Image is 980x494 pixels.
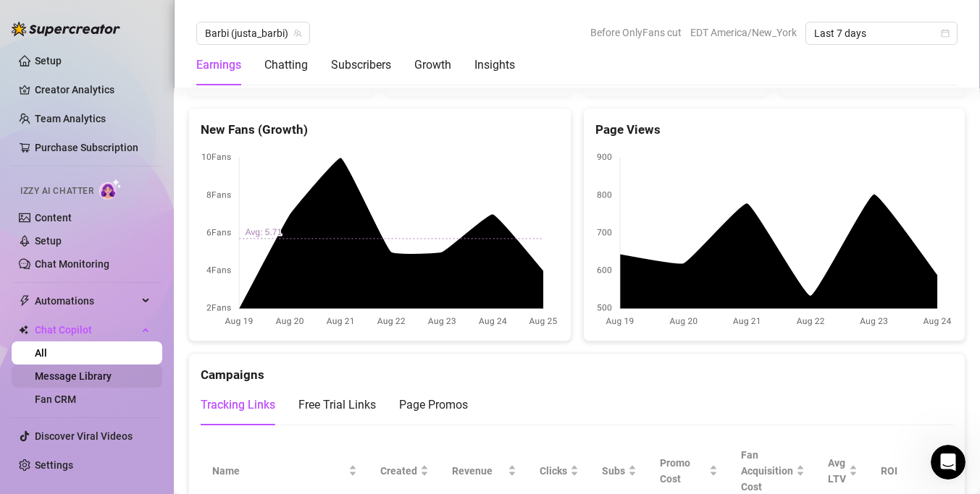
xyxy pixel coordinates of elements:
span: Promo Cost [660,455,706,487]
iframe: Intercom live chat [931,445,966,480]
div: Page Promos [399,396,468,414]
span: Chat Copilot [35,318,138,341]
button: Home [227,6,254,33]
span: Created [380,463,417,479]
div: Subscribers [331,56,391,74]
div: Free Trial Links [298,396,376,414]
div: Growth [414,56,451,74]
div: Earnings [196,56,241,74]
div: Close [254,6,280,32]
div: Ella says… [12,74,278,293]
div: Insights [474,56,515,74]
span: Last 7 days [814,22,949,44]
a: Purchase Subscription [35,142,138,153]
a: All [35,347,47,359]
span: EDT America/New_York [690,22,797,43]
span: ROI [881,465,897,477]
a: Setup [35,235,62,247]
div: Setup Bio and Content [152,40,267,54]
span: Fan Acquisition Cost [741,449,793,493]
a: Setup [35,55,62,67]
div: Instructions to set up Izzy AILearn how to set up your content and bio to work with [PERSON_NAME] [24,205,225,289]
a: Creator Analytics [35,78,151,101]
a: Message Library [35,370,112,382]
a: Settings [35,459,73,471]
span: Learn how to set up your content and bio to work with [PERSON_NAME] [38,233,207,275]
a: Team Analytics [35,113,106,124]
span: Name [212,463,345,479]
span: thunderbolt [19,295,30,307]
div: Campaigns [201,354,953,385]
div: joined the conversation [62,296,247,309]
div: Chatting [264,56,308,74]
div: [PERSON_NAME] • 2h ago [23,375,137,383]
div: Tracking Links [201,396,275,414]
div: Hailey says… [12,31,278,74]
div: Page Views [595,120,954,140]
div: [PERSON_NAME] bio is super important because it’s how the AI learns what to do and how to respond... [23,83,226,197]
span: Clicks [540,463,567,479]
div: Instructions to set up Izzy AI [38,216,211,231]
img: AI Chatter [99,179,122,200]
button: go back [9,6,37,33]
a: Chat Monitoring [35,258,109,270]
span: Revenue [452,463,505,479]
div: Ella says… [12,293,278,326]
span: Izzy AI Chatter [20,184,93,198]
div: Hi [PERSON_NAME], how can I help you? [23,335,226,363]
span: Automations [35,289,138,312]
div: Hi [PERSON_NAME], how can I help you?[PERSON_NAME] • 2h ago [12,326,238,372]
img: Profile image for Ella [43,295,58,310]
h1: [PERSON_NAME] [70,14,164,25]
img: logo-BBDzfeDw.svg [12,22,120,36]
div: [PERSON_NAME] bio is super important because it’s how the AI learns what to do and how to respond... [12,74,238,281]
a: Content [35,212,72,223]
span: calendar [941,29,950,38]
img: Chat Copilot [19,325,28,335]
div: Setup Bio and Content [141,31,278,63]
span: team [293,29,302,38]
img: Profile image for Ella [41,8,64,31]
span: Avg LTV [828,457,846,485]
b: [PERSON_NAME] [62,297,143,307]
a: Fan CRM [35,393,76,405]
div: Ella says… [12,326,278,404]
span: Barbi (justa_barbi) [205,22,301,44]
a: Discover Viral Videos [35,430,133,442]
div: New Fans (Growth) [201,120,559,140]
span: Before OnlyFans cut [590,22,682,43]
span: Subs [602,463,625,479]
